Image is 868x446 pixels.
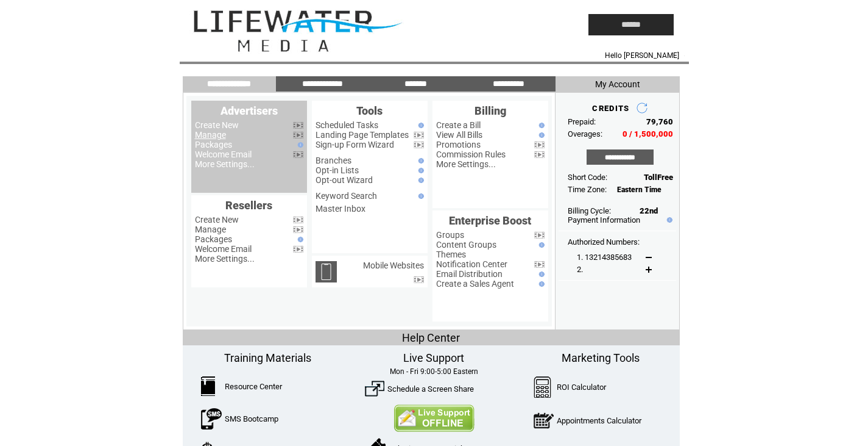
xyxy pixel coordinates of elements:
span: 0 / 1,500,000 [623,129,673,138]
a: More Settings... [195,159,255,169]
a: Promotions [436,140,481,149]
a: Resource Center [225,382,282,391]
img: Calculator.png [534,376,552,398]
a: Opt-out Wizard [316,175,373,185]
img: help.gif [415,193,424,199]
a: Schedule a Screen Share [387,384,474,394]
span: 1. 13214385683 [577,253,632,262]
img: video.png [293,122,303,129]
img: video.png [293,217,303,223]
a: Scheduled Tasks [316,120,378,130]
span: Mon - Fri 9:00-5:00 Eastern [390,367,478,376]
span: Hello [PERSON_NAME] [605,51,679,60]
a: Opt-in Lists [316,165,359,175]
span: Eastern Time [617,185,662,194]
img: help.gif [415,178,424,183]
img: mobile-websites.png [316,261,337,282]
a: Landing Page Templates [316,130,409,140]
img: help.gif [536,272,545,277]
a: More Settings... [195,254,255,264]
span: 2. [577,265,583,274]
span: CREDITS [592,104,629,113]
img: video.png [534,142,545,148]
span: Marketing Tools [562,351,640,364]
a: Create New [195,215,239,225]
span: Training Materials [224,351,311,364]
a: Commission Rules [436,149,506,159]
a: Notification Center [436,259,507,269]
a: Themes [436,250,466,259]
a: SMS Bootcamp [225,414,278,423]
img: video.png [293,246,303,253]
span: Billing [475,104,506,117]
a: ROI Calculator [557,383,606,392]
img: video.png [534,232,545,239]
img: help.gif [664,217,672,223]
a: Sign-up Form Wizard [316,140,394,149]
span: Overages: [568,129,602,138]
span: Resellers [225,199,272,212]
span: Help Center [402,331,460,344]
span: 79,760 [646,117,673,126]
a: Master Inbox [316,204,365,214]
span: Short Code: [568,173,607,182]
a: Manage [195,130,226,140]
span: My Account [595,79,640,89]
img: help.gif [536,281,545,287]
span: Authorized Numbers: [568,237,640,246]
img: video.png [534,151,545,158]
img: help.gif [295,237,303,242]
a: Branches [316,156,351,165]
a: Welcome Email [195,149,252,159]
img: video.png [293,151,303,158]
span: Live Support [403,351,464,364]
a: Create New [195,120,239,130]
span: Advertisers [221,104,278,117]
a: Appointments Calculator [557,416,641,425]
span: Prepaid: [568,117,596,126]
a: Groups [436,230,464,240]
a: Create a Bill [436,120,481,130]
span: Tools [356,104,383,117]
a: Packages [195,234,232,244]
a: Manage [195,225,226,234]
img: Contact Us [393,405,475,432]
img: help.gif [295,142,303,148]
a: Payment Information [568,215,640,225]
span: Time Zone: [568,185,607,194]
img: ResourceCenter.png [201,376,215,396]
img: video.png [414,142,424,148]
a: More Settings... [436,159,496,169]
img: video.png [534,261,545,268]
img: ScreenShare.png [365,379,384,398]
img: help.gif [415,158,424,164]
a: Mobile Websites [363,261,424,270]
a: Packages [195,140,232,149]
span: 22nd [640,206,658,215]
span: Enterprise Boost [449,214,531,227]
a: Create a Sales Agent [436,279,514,289]
img: help.gif [415,123,424,128]
img: help.gif [536,242,545,248]
img: video.png [293,132,303,138]
img: help.gif [415,168,424,173]
img: video.png [414,132,424,138]
img: AppointmentCalc.png [534,410,554,431]
img: video.png [414,276,424,283]
img: SMSBootcamp.png [201,408,222,430]
a: Keyword Search [316,191,377,201]
span: TollFree [644,173,673,182]
a: Email Distribution [436,269,503,279]
a: Content Groups [436,240,496,250]
img: help.gif [536,123,545,128]
span: Billing Cycle: [568,206,611,215]
img: help.gif [536,132,545,138]
img: video.png [293,226,303,233]
a: View All Bills [436,130,482,140]
a: Welcome Email [195,244,252,254]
